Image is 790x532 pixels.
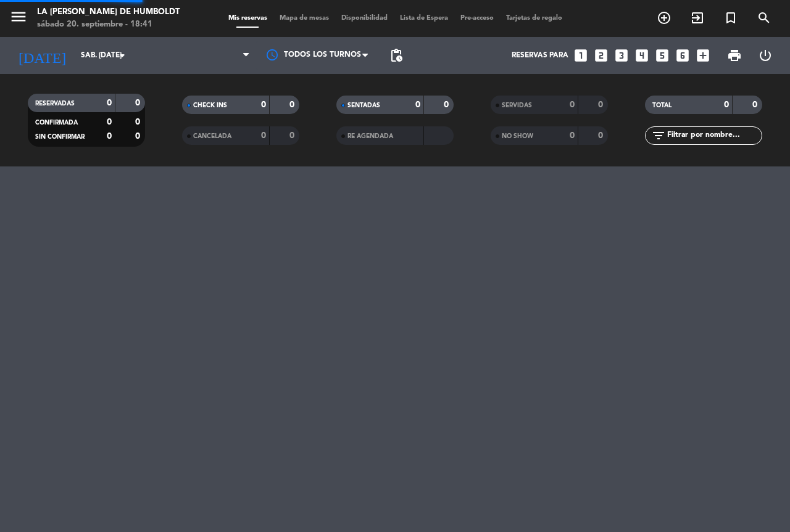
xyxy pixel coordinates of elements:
i: looks_two [593,47,609,63]
i: [DATE] [9,42,75,69]
div: LOG OUT [750,37,781,74]
span: pending_actions [389,48,404,63]
strong: 0 [261,100,266,109]
strong: 0 [107,118,112,126]
strong: 0 [598,131,605,140]
button: menu [9,7,28,30]
div: sábado 20. septiembre - 18:41 [37,18,180,31]
span: Reservas para [512,51,568,60]
span: SERVIDAS [502,102,532,108]
strong: 0 [752,100,760,109]
span: print [727,48,742,63]
strong: 0 [107,132,112,141]
strong: 0 [289,100,297,109]
strong: 0 [598,100,605,109]
span: SIN CONFIRMAR [35,134,85,140]
i: filter_list [651,128,666,143]
strong: 0 [135,99,143,107]
strong: 0 [724,100,729,109]
i: exit_to_app [690,10,705,25]
strong: 0 [135,118,143,126]
span: Disponibilidad [335,15,394,22]
i: looks_4 [634,47,650,63]
strong: 0 [135,132,143,141]
i: menu [9,7,28,26]
span: Lista de Espera [394,15,454,22]
span: Mis reservas [222,15,273,22]
strong: 0 [415,100,420,109]
strong: 0 [570,100,575,109]
i: add_box [695,47,711,63]
span: CONFIRMADA [35,120,78,126]
strong: 0 [444,100,451,109]
strong: 0 [261,131,266,140]
i: looks_6 [675,47,691,63]
i: power_settings_new [758,48,773,63]
input: Filtrar por nombre... [666,129,762,142]
span: TOTAL [652,102,671,108]
i: turned_in_not [723,10,738,25]
span: CANCELADA [193,133,231,139]
span: RE AGENDADA [347,133,393,139]
span: NO SHOW [502,133,533,139]
i: arrow_drop_down [115,48,130,63]
span: Pre-acceso [454,15,500,22]
strong: 0 [107,99,112,107]
i: looks_one [573,47,589,63]
strong: 0 [289,131,297,140]
span: CHECK INS [193,102,227,108]
span: SENTADAS [347,102,380,108]
i: looks_5 [654,47,670,63]
span: RESERVADAS [35,100,75,107]
span: Mapa de mesas [273,15,335,22]
i: add_circle_outline [657,10,671,25]
div: La [PERSON_NAME] de Humboldt [37,6,180,18]
span: Tarjetas de regalo [500,15,568,22]
strong: 0 [570,131,575,140]
i: search [757,10,771,25]
i: looks_3 [613,47,630,63]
